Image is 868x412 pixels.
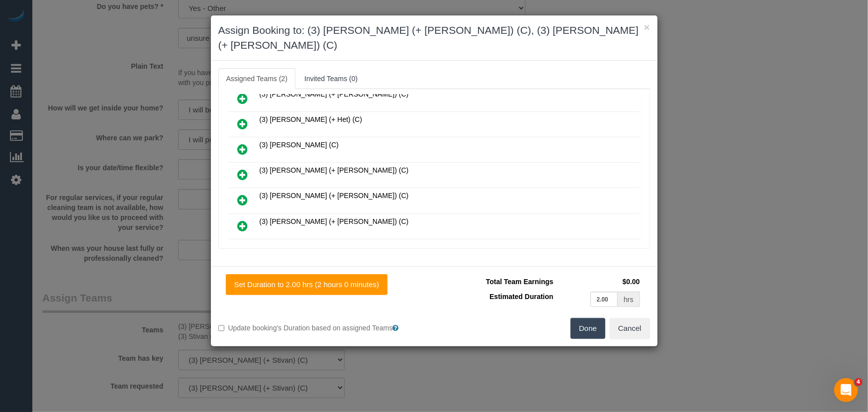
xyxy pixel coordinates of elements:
[855,378,863,386] span: 4
[226,274,388,295] button: Set Duration to 2.00 hrs (2 hours 0 minutes)
[260,115,363,123] span: (3) [PERSON_NAME] (+ Het) (C)
[260,166,409,174] span: (3) [PERSON_NAME] (+ [PERSON_NAME]) (C)
[218,325,225,331] input: Update booking's Duration based on assigned Teams
[260,217,409,225] span: (3) [PERSON_NAME] (+ [PERSON_NAME]) (C)
[218,23,650,53] h3: Assign Booking to: (3) [PERSON_NAME] (+ [PERSON_NAME]) (C), (3) [PERSON_NAME] (+ [PERSON_NAME]) (C)
[260,141,339,149] span: (3) [PERSON_NAME] (C)
[618,292,640,307] div: hrs
[834,378,858,402] iframe: Intercom live chat
[218,323,427,333] label: Update booking's Duration based on assigned Teams
[556,274,643,289] td: $0.00
[442,274,556,289] td: Total Team Earnings
[260,90,409,98] span: (3) [PERSON_NAME] (+ [PERSON_NAME]) (C)
[260,192,409,200] span: (3) [PERSON_NAME] (+ [PERSON_NAME]) (C)
[644,22,650,32] button: ×
[489,293,553,301] span: Estimated Duration
[610,318,650,339] button: Cancel
[218,68,295,89] a: Assigned Teams (2)
[571,318,605,339] button: Done
[296,68,366,89] a: Invited Teams (0)
[260,243,339,251] span: (3) [PERSON_NAME] (C)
